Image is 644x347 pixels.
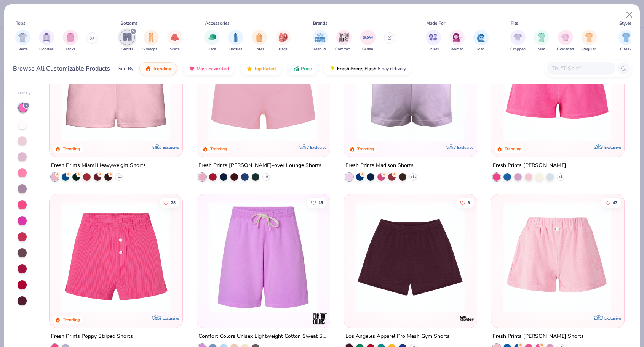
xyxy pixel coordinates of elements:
span: Skirts [170,47,180,52]
div: Styles [619,20,632,27]
span: + 11 [411,174,416,179]
div: filter for Women [449,30,465,52]
span: Shirts [18,47,28,52]
img: 403990fd-c0fa-4130-b6d4-86954b5460fa [205,31,322,141]
span: Hats [208,47,216,52]
button: filter button [582,30,597,52]
button: filter button [63,30,78,52]
div: filter for Gildan [360,30,376,52]
button: filter button [534,30,549,52]
img: 6a6f9627-295c-4af6-b317-b9bcce477b7f [322,31,439,141]
img: b2f5e125-2ba8-4fc4-a8a4-2742a74c3279 [499,202,616,312]
img: Shorts Image [123,33,132,42]
div: Fits [511,20,518,27]
div: filter for Cropped [510,30,526,52]
input: Try "T-Shirt" [551,64,610,73]
span: Hoodies [39,47,54,52]
button: Fresh Prints Flash5 day delivery [324,62,412,75]
div: filter for Classic [618,30,634,52]
img: a11f4b30-3f6d-4c84-ba7b-d3126754a21b [57,202,174,312]
div: filter for Unisex [426,30,441,52]
button: Trending [139,62,177,75]
img: Totes Image [255,33,264,42]
span: Cropped [510,47,526,52]
div: filter for Sweatpants [142,30,160,52]
span: Fresh Prints Flash [337,66,376,72]
img: Regular Image [585,33,594,42]
div: filter for Bags [276,30,291,52]
div: filter for Comfort Colors [335,30,353,52]
span: Oversized [557,47,574,52]
div: Comfort Colors Unisex Lightweight Cotton Sweat Short [198,331,328,341]
button: filter button [142,30,160,52]
button: Like [307,197,327,208]
div: filter for Oversized [557,30,574,52]
button: Close [622,8,637,22]
img: Skirts Image [171,33,179,42]
span: Comfort Colors [335,47,353,52]
div: Bottoms [120,20,138,27]
span: Classic [620,47,632,52]
span: Exclusive [163,315,179,320]
button: filter button [252,30,267,52]
span: Bottles [229,47,242,52]
div: Tops [16,20,26,27]
div: filter for Tanks [63,30,78,52]
span: Totes [255,47,264,52]
img: TopRated.gif [246,66,252,72]
div: filter for Slim [534,30,549,52]
span: Men [477,47,485,52]
img: Oversized Image [561,33,570,42]
span: Exclusive [604,145,620,149]
button: filter button [167,30,182,52]
button: filter button [15,30,30,52]
img: Los Angeles Apparel logo [459,311,475,326]
div: Browse All Customizable Products [13,64,110,73]
img: Bottles Image [232,33,240,42]
span: Women [450,47,464,52]
span: Bags [279,47,288,52]
span: Sweatpants [142,47,160,52]
button: filter button [228,30,243,52]
img: Comfort Colors logo [312,311,327,326]
div: Fresh Prints Poppy Striped Shorts [51,331,133,341]
div: filter for Totes [252,30,267,52]
img: a651f288-258f-4706-8930-b36178a3a308 [352,31,469,141]
span: Exclusive [457,145,473,149]
span: 5 day delivery [378,64,406,73]
button: Like [601,197,621,208]
span: Regular [582,47,596,52]
span: Exclusive [163,145,179,149]
div: filter for Hoodies [39,30,54,52]
span: + 9 [264,174,268,179]
img: Shirts Image [18,33,27,42]
button: filter button [618,30,634,52]
button: filter button [449,30,465,52]
span: Top Rated [254,66,276,72]
div: Brands [313,20,328,27]
button: filter button [426,30,441,52]
span: Unisex [428,47,439,52]
img: 4dbe4488-36ef-4ac5-a687-63b9e967befd [322,202,439,312]
button: Like [456,197,474,208]
div: filter for Men [473,30,489,52]
img: Comfort Colors Image [338,32,350,43]
img: Bags Image [279,33,287,42]
button: Top Rated [241,62,281,75]
img: Men Image [477,33,485,42]
span: Price [301,66,312,72]
span: Exclusive [310,145,326,149]
button: filter button [473,30,489,52]
span: Tanks [66,47,75,52]
div: filter for Bottles [228,30,243,52]
span: Fresh Prints [312,47,329,52]
button: filter button [204,30,219,52]
div: Fresh Prints Miami Heavyweight Shorts [51,161,146,170]
div: filter for Hats [204,30,219,52]
img: Classic Image [622,33,631,42]
span: 47 [613,201,617,204]
span: 9 [468,201,470,204]
div: Los Angeles Apparel Pro Mesh Gym Shorts [345,331,450,341]
div: filter for Skirts [167,30,182,52]
img: most_fav.gif [189,66,195,72]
